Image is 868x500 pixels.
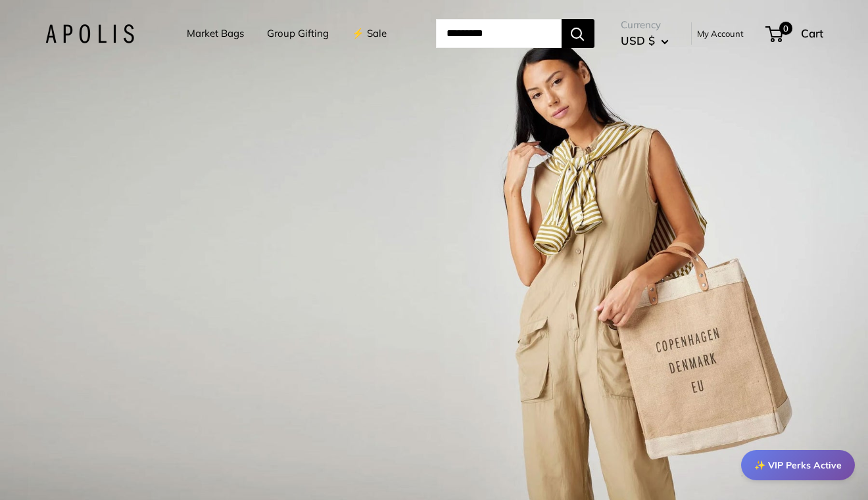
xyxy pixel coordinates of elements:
a: ⚡️ Sale [352,24,387,43]
span: Currency [621,16,669,34]
button: USD $ [621,30,669,51]
a: Market Bags [187,24,244,43]
div: ✨ VIP Perks Active [741,450,855,480]
a: My Account [697,26,744,41]
input: Search... [436,19,562,48]
img: Apolis [45,24,134,43]
a: Group Gifting [267,24,329,43]
span: Cart [801,26,823,40]
span: USD $ [621,34,655,47]
span: 0 [779,22,792,35]
a: 0 Cart [767,23,823,44]
button: Search [562,19,594,48]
